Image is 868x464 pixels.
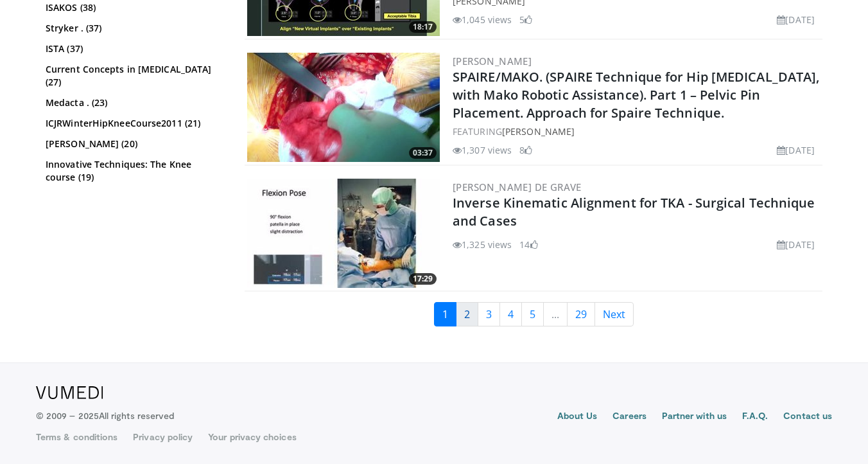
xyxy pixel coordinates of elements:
img: 8857ad77-9431-4593-a3f3-1ca49fcf5d59.300x170_q85_crop-smart_upscale.jpg [247,53,440,162]
span: 03:37 [409,147,437,159]
a: Terms & conditions [36,431,117,443]
span: 17:29 [409,273,437,285]
li: 14 [519,238,537,251]
a: [PERSON_NAME] (20) [46,138,222,150]
img: VuMedi Logo [36,386,103,399]
span: 18:17 [409,21,437,33]
a: ISAKOS (38) [46,1,222,14]
a: 03:37 [247,53,440,162]
a: 5 [521,302,544,326]
li: 5 [519,13,532,26]
a: [PERSON_NAME] de Grave [453,181,582,193]
a: 2 [456,302,478,326]
a: About Us [557,409,598,425]
a: Current Concepts in [MEDICAL_DATA] (27) [46,63,222,89]
a: Privacy policy [133,431,193,443]
a: Your privacy choices [208,431,296,443]
a: Stryker . (37) [46,22,222,35]
a: 17:29 [247,179,440,288]
a: Medacta . (23) [46,96,222,109]
a: ISTA (37) [46,42,222,55]
p: © 2009 – 2025 [36,409,174,422]
a: Careers [612,409,647,425]
a: Contact us [783,409,832,425]
a: ICJRWinterHipKneeCourse2011 (21) [46,117,222,130]
li: 8 [519,143,532,157]
a: [PERSON_NAME] [502,125,575,138]
img: b905684d-df44-4690-9e6d-2184d55a5cd7.300x170_q85_crop-smart_upscale.jpg [247,179,440,288]
nav: Search results pages [245,302,822,326]
div: FEATURING [453,125,820,138]
li: [DATE] [777,143,815,157]
li: [DATE] [777,13,815,26]
a: F.A.Q. [742,409,768,425]
li: 1,045 views [453,13,512,26]
a: Innovative Techniques: The Knee course (19) [46,158,222,184]
li: 1,325 views [453,238,512,251]
a: 29 [567,302,595,326]
a: [PERSON_NAME] [453,55,532,67]
li: [DATE] [777,238,815,251]
a: 4 [499,302,522,326]
li: 1,307 views [453,143,512,157]
a: 1 [434,302,456,326]
a: Partner with us [662,409,727,425]
span: All rights reserved [99,410,174,421]
a: SPAIRE/MAKO. (SPAIRE Technique for Hip [MEDICAL_DATA], with Mako Robotic Assistance). Part 1 – Pe... [453,68,819,121]
a: Inverse Kinematic Alignment for TKA - Surgical Technique and Cases [453,194,815,229]
a: Next [595,302,634,326]
a: 3 [478,302,500,326]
